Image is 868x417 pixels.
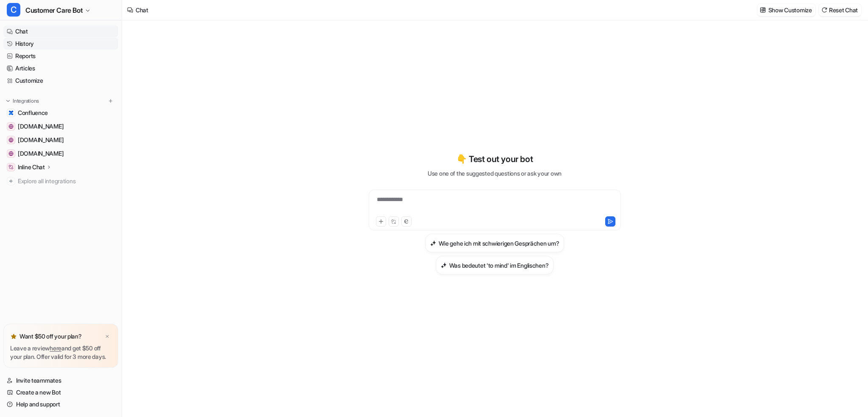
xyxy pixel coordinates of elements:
[3,38,118,50] a: History
[50,344,61,352] a: here
[18,163,45,171] p: Inline Chat
[8,165,14,170] img: Inline Chat
[3,50,118,62] a: Reports
[3,175,118,187] a: Explore all integrations
[105,334,110,339] img: x
[3,375,118,386] a: Invite teammates
[456,153,533,165] p: 👇 Test out your bot
[19,332,82,341] p: Want $50 off your plan?
[10,344,111,361] p: Leave a review and get $50 off your plan. Offer valid for 3 more days.
[449,261,549,270] h3: Was bedeutet 'to mind' im Englischen?
[8,137,14,143] img: webcraft.ch
[439,239,559,248] h3: Wie gehe ich mit schwierigen Gesprächen um?
[3,398,118,410] a: Help and support
[3,62,118,74] a: Articles
[18,174,115,188] span: Explore all integrations
[18,109,48,117] span: Confluence
[821,7,827,13] img: reset
[136,6,148,14] div: Chat
[3,134,118,146] a: webcraft.ch[DOMAIN_NAME]
[18,122,64,131] span: [DOMAIN_NAME]
[768,6,812,14] p: Show Customize
[3,25,118,37] a: Chat
[18,149,64,158] span: [DOMAIN_NAME]
[425,234,565,252] button: Wie gehe ich mit schwierigen Gesprächen um?Wie gehe ich mit schwierigen Gesprächen um?
[13,98,39,104] p: Integrations
[428,169,562,178] p: Use one of the suggested questions or ask your own
[760,7,766,13] img: customize
[18,136,64,144] span: [DOMAIN_NAME]
[5,98,11,104] img: expand menu
[3,386,118,398] a: Create a new Bot
[7,3,20,17] span: C
[3,148,118,160] a: www.qbendo.ch[DOMAIN_NAME]
[10,333,17,340] img: star
[3,107,118,119] a: ConfluenceConfluence
[441,262,447,269] img: Was bedeutet 'to mind' im Englischen?
[8,124,14,129] img: www.supermagnete.ch
[3,120,118,132] a: www.supermagnete.ch[DOMAIN_NAME]
[430,240,436,246] img: Wie gehe ich mit schwierigen Gesprächen um?
[7,177,15,185] img: explore all integrations
[108,98,114,104] img: menu_add.svg
[8,151,14,156] img: www.qbendo.ch
[25,4,83,16] span: Customer Care Bot
[436,256,554,274] button: Was bedeutet 'to mind' im Englischen?Was bedeutet 'to mind' im Englischen?
[819,4,861,16] button: Reset Chat
[3,97,42,105] button: Integrations
[3,75,118,87] a: Customize
[757,4,815,16] button: Show Customize
[8,110,14,115] img: Confluence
